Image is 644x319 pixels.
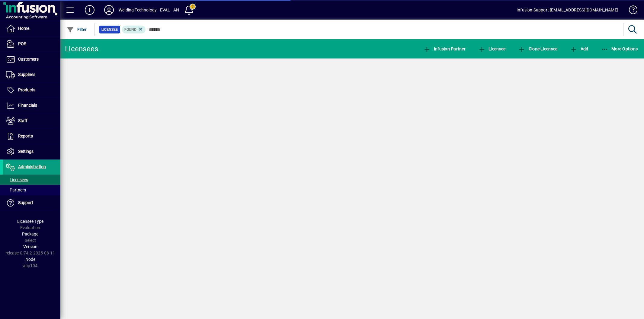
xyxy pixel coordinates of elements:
span: Add [570,46,588,51]
span: More Options [601,46,638,51]
span: Infusion Partner [423,46,466,51]
a: Products [3,83,60,98]
a: Reports [3,129,60,144]
span: Home [18,26,29,31]
div: Infusion Support [EMAIL_ADDRESS][DOMAIN_NAME] [517,5,618,15]
button: Add [569,43,590,54]
span: Support [18,200,33,205]
span: Licensee [478,46,506,51]
a: Staff [3,113,60,128]
span: Clone Licensee [518,46,557,51]
span: Financials [18,103,37,108]
span: Found [124,27,136,32]
button: Filter [65,24,88,35]
a: Support [3,195,60,210]
span: Settings [18,149,34,154]
span: Suppliers [18,72,35,77]
span: Licensee [101,27,118,33]
button: Licensee [477,43,507,54]
a: Suppliers [3,67,60,82]
div: Licensees [65,44,98,54]
span: Customers [18,57,39,62]
button: Add [80,5,99,15]
a: Settings [3,144,60,159]
a: Knowledge Base [624,1,636,21]
button: Profile [99,5,119,15]
button: More Options [600,43,639,54]
span: Version [23,244,37,249]
a: POS [3,36,60,52]
span: POS [18,41,26,46]
span: Staff [18,118,27,123]
a: Partners [3,185,60,195]
a: Home [3,21,60,36]
a: Financials [3,98,60,113]
span: Licensee Type [17,219,43,224]
span: Partners [6,188,26,192]
span: Node [25,257,35,262]
mat-chip: Found Status: Found [122,26,146,33]
span: Reports [18,134,33,138]
button: Infusion Partner [422,43,467,54]
a: Licensees [3,175,60,185]
button: Clone Licensee [517,43,559,54]
span: Licensees [6,177,28,182]
span: Filter [67,27,87,32]
span: Administration [18,164,46,169]
span: Package [22,232,38,236]
div: Welding Technology - EVAL - AN [119,5,179,15]
span: Products [18,87,35,92]
a: Customers [3,52,60,67]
